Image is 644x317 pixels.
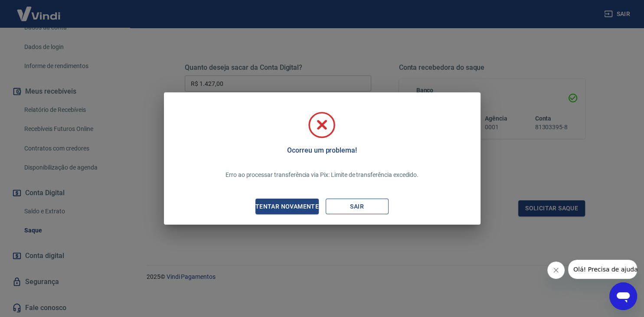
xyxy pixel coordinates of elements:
div: Tentar novamente [245,201,329,212]
button: Tentar novamente [255,199,318,215]
iframe: Botão para abrir a janela de mensagens [609,282,637,310]
iframe: Mensagem da empresa [568,260,637,279]
iframe: Fechar mensagem [547,261,565,279]
button: Sair [326,199,389,215]
h5: Ocorreu um problema! [287,146,357,155]
p: Erro ao processar transferência via Pix: Limite de transferência excedido. [226,170,418,180]
span: Olá! Precisa de ajuda? [5,6,73,13]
